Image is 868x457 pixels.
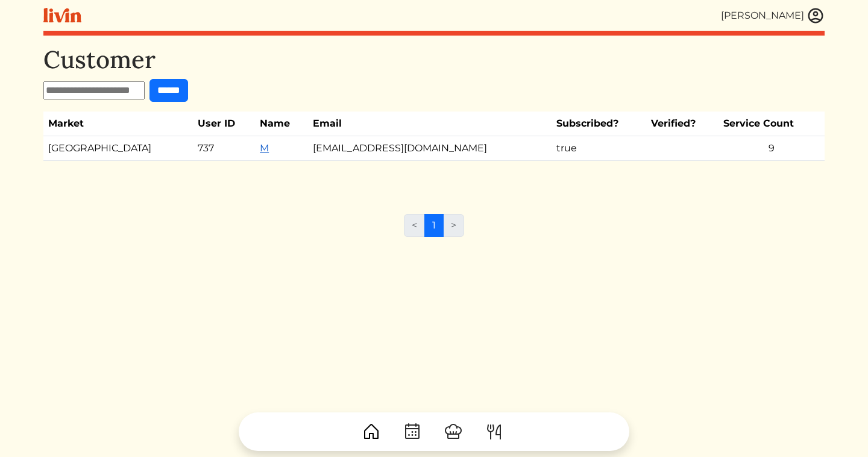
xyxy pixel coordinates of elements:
th: Service Count [719,112,825,136]
th: Verified? [646,112,718,136]
img: user_account-e6e16d2ec92f44fc35f99ef0dc9cddf60790bfa021a6ecb1c896eb5d2907b31c.svg [807,7,825,25]
td: 737 [193,136,255,161]
h1: Customer [43,45,825,74]
th: Subscribed? [552,112,647,136]
th: Market [43,112,193,136]
th: Name [255,112,307,136]
img: CalendarDots-5bcf9d9080389f2a281d69619e1c85352834be518fbc73d9501aef674afc0d57.svg [403,422,422,441]
td: [GEOGRAPHIC_DATA] [43,136,193,161]
a: 1 [424,214,444,237]
img: House-9bf13187bcbb5817f509fe5e7408150f90897510c4275e13d0d5fca38e0b5951.svg [362,422,381,441]
td: 9 [719,136,825,161]
img: ChefHat-a374fb509e4f37eb0702ca99f5f64f3b6956810f32a249b33092029f8484b388.svg [444,422,463,441]
nav: Page [404,214,464,247]
td: [EMAIL_ADDRESS][DOMAIN_NAME] [308,136,552,161]
th: User ID [193,112,255,136]
td: true [552,136,647,161]
a: M [260,142,269,154]
div: [PERSON_NAME] [721,8,804,23]
th: Email [308,112,552,136]
img: ForkKnife-55491504ffdb50bab0c1e09e7649658475375261d09fd45db06cec23bce548bf.svg [485,422,504,441]
img: livin-logo-a0d97d1a881af30f6274990eb6222085a2533c92bbd1e4f22c21b4f0d0e3210c.svg [43,8,81,23]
